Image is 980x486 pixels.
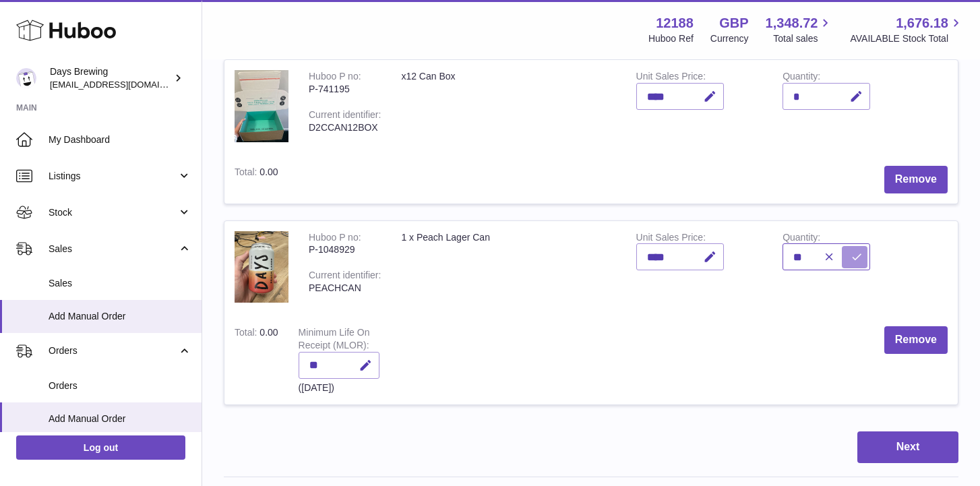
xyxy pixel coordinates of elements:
[49,277,191,290] span: Sales
[299,327,370,354] label: Minimum Life On Receipt (MLOR)
[783,232,820,246] label: Quantity
[850,14,964,45] a: 1,676.18 AVAILABLE Stock Total
[49,206,177,219] span: Stock
[710,32,749,45] div: Currency
[49,344,177,357] span: Orders
[850,32,964,45] span: AVAILABLE Stock Total
[309,121,381,134] div: D2CCAN12BOX
[49,413,191,425] span: Add Manual Order
[391,60,625,156] td: x12 Can Box
[259,327,278,338] span: 0.00
[235,231,288,303] img: 1 x Peach Lager Can
[309,109,381,123] div: Current identifier
[49,310,191,323] span: Add Manual Order
[309,71,361,85] div: Huboo P no
[49,243,177,255] span: Sales
[309,243,381,256] div: P-1048929
[719,14,748,32] strong: GBP
[309,270,381,284] div: Current identifier
[766,14,834,45] a: 1,348.72 Total sales
[49,170,177,183] span: Listings
[656,14,694,32] strong: 12188
[636,232,706,246] label: Unit Sales Price
[235,327,259,341] label: Total
[783,71,820,85] label: Quantity
[299,382,379,394] div: ([DATE])
[235,166,259,181] label: Total
[259,166,278,177] span: 0.00
[309,232,361,246] div: Huboo P no
[636,71,706,85] label: Unit Sales Price
[50,79,198,90] span: [EMAIL_ADDRESS][DOMAIN_NAME]
[309,282,381,295] div: PEACHCAN
[16,68,36,88] img: helena@daysbrewing.com
[766,14,818,32] span: 1,348.72
[50,65,171,91] div: Days Brewing
[309,83,381,96] div: P-741195
[648,32,694,45] div: Huboo Ref
[235,70,288,142] img: x12 Can Box
[884,166,948,193] button: Remove
[857,431,958,463] button: Next
[49,133,191,146] span: My Dashboard
[49,379,191,392] span: Orders
[884,326,948,354] button: Remove
[896,14,948,32] span: 1,676.18
[16,435,185,460] a: Log out
[773,32,833,45] span: Total sales
[391,221,625,317] td: 1 x Peach Lager Can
